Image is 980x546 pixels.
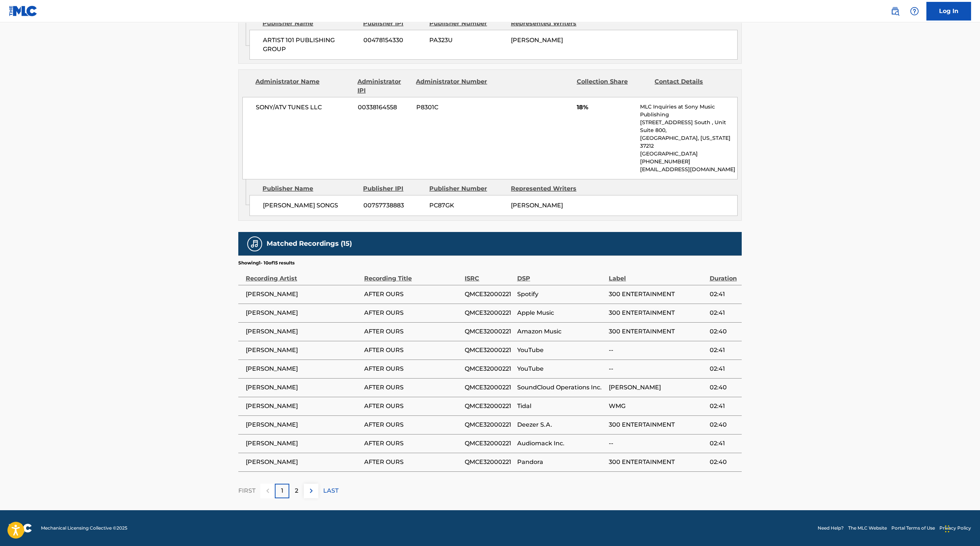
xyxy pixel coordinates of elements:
[364,402,461,411] span: AFTER OURS
[818,525,844,531] a: Need Help?
[250,239,259,248] img: Matched Recordings
[267,239,352,248] h5: Matched Recordings (15)
[246,346,360,355] span: [PERSON_NAME]
[710,383,738,392] span: 02:40
[246,402,360,411] span: [PERSON_NAME]
[465,266,513,283] div: ISRC
[246,327,360,336] span: [PERSON_NAME]
[943,510,980,546] iframe: Chat Widget
[517,327,605,336] span: Amazon Music
[465,458,513,467] span: QMCE32000221
[609,266,706,283] div: Label
[364,266,461,283] div: Recording Title
[363,184,424,193] div: Publisher IPI
[609,308,706,317] span: 300 ENTERTAINMENT
[295,486,298,495] p: 2
[517,346,605,355] span: YouTube
[465,383,513,392] span: QMCE32000221
[910,7,919,16] img: help
[246,420,360,429] span: [PERSON_NAME]
[364,346,461,355] span: AFTER OURS
[577,103,634,112] span: 18%
[926,2,971,21] a: Log In
[238,260,295,266] p: Showing 1 - 10 of 15 results
[358,103,411,112] span: 00338164558
[710,290,738,299] span: 02:41
[517,420,605,429] span: Deezer S.A.
[517,266,605,283] div: DSP
[640,150,737,158] p: [GEOGRAPHIC_DATA]
[465,439,513,448] span: QMCE32000221
[609,327,706,336] span: 300 ENTERTAINMENT
[246,458,360,467] span: [PERSON_NAME]
[256,103,352,112] span: SONY/ATV TUNES LLC
[363,36,424,45] span: 00478154330
[364,439,461,448] span: AFTER OURS
[9,6,38,16] img: MLC Logo
[323,486,338,495] p: LAST
[416,103,489,112] span: P8301C
[246,364,360,373] span: [PERSON_NAME]
[238,486,255,495] p: FIRST
[517,439,605,448] span: Audiomack Inc.
[710,364,738,373] span: 02:41
[710,402,738,411] span: 02:41
[511,202,563,209] span: [PERSON_NAME]
[246,439,360,448] span: [PERSON_NAME]
[465,346,513,355] span: QMCE32000221
[281,486,283,495] p: 1
[429,201,505,210] span: PC87GK
[640,119,737,134] p: [STREET_ADDRESS] South , Unit Suite 800,
[9,524,32,533] img: logo
[246,266,360,283] div: Recording Artist
[609,290,706,299] span: 300 ENTERTAINMENT
[263,201,358,210] span: [PERSON_NAME] SONGS
[710,308,738,317] span: 02:41
[363,201,424,210] span: 00757738883
[307,486,316,495] img: right
[465,308,513,317] span: QMCE32000221
[416,77,488,95] div: Administrator Number
[710,458,738,467] span: 02:40
[364,308,461,317] span: AFTER OURS
[363,19,424,28] div: Publisher IPI
[609,439,706,448] span: --
[255,77,352,95] div: Administrator Name
[364,383,461,392] span: AFTER OURS
[511,184,587,193] div: Represented Writers
[465,290,513,299] span: QMCE32000221
[710,420,738,429] span: 02:40
[263,36,358,54] span: ARTIST 101 PUBLISHING GROUP
[364,364,461,373] span: AFTER OURS
[517,383,605,392] span: SoundCloud Operations Inc.
[246,383,360,392] span: [PERSON_NAME]
[710,327,738,336] span: 02:40
[609,458,706,467] span: 300 ENTERTAINMENT
[465,327,513,336] span: QMCE32000221
[465,420,513,429] span: QMCE32000221
[246,290,360,299] span: [PERSON_NAME]
[41,525,127,531] span: Mechanical Licensing Collective © 2025
[517,402,605,411] span: Tidal
[891,525,935,531] a: Portal Terms of Use
[364,290,461,299] span: AFTER OURS
[609,364,706,373] span: --
[429,184,505,193] div: Publisher Number
[640,134,737,150] p: [GEOGRAPHIC_DATA], [US_STATE] 37212
[609,402,706,411] span: WMG
[577,77,649,95] div: Collection Share
[429,19,505,28] div: Publisher Number
[710,346,738,355] span: 02:41
[364,420,461,429] span: AFTER OURS
[848,525,887,531] a: The MLC Website
[262,184,357,193] div: Publisher Name
[364,458,461,467] span: AFTER OURS
[609,420,706,429] span: 300 ENTERTAINMENT
[517,364,605,373] span: YouTube
[609,346,706,355] span: --
[891,7,900,16] img: search
[609,383,706,392] span: [PERSON_NAME]
[640,103,737,119] p: MLC Inquiries at Sony Music Publishing
[364,327,461,336] span: AFTER OURS
[710,439,738,448] span: 02:41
